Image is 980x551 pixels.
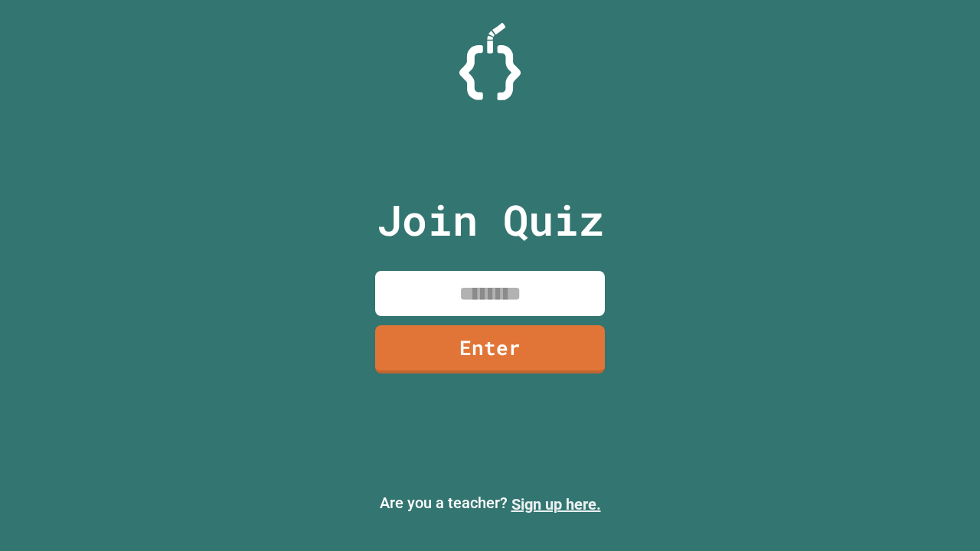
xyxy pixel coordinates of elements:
p: Join Quiz [377,188,604,252]
a: Enter [375,325,605,373]
iframe: chat widget [916,490,965,536]
iframe: chat widget [853,423,965,488]
img: Logo.svg [459,23,521,100]
a: Sign up here. [511,495,601,514]
p: Are you a teacher? [12,491,968,516]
